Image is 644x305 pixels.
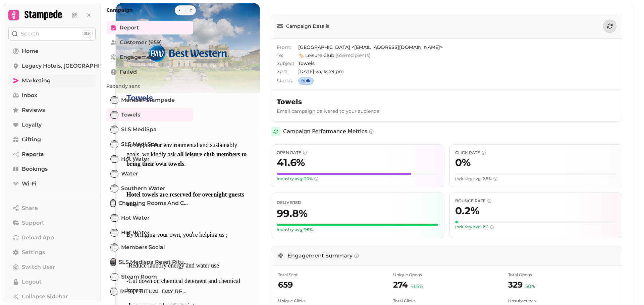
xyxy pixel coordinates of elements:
a: Hot waterHot water [106,211,193,225]
div: Visual representation of your bounce rate (0.2%). For bounce rate, LOWER is better. The bar is gr... [455,221,617,223]
a: Inbox [8,89,96,102]
p: Recently sent [106,80,193,92]
span: Water [121,170,138,178]
h2: Campaign [106,7,133,13]
a: Engagements [106,51,193,64]
span: Your delivery rate meets or exceeds the industry standard of 98%. Great list quality! [277,227,313,232]
img: Steam Room [111,274,118,280]
span: Reviews [22,106,45,114]
span: Bookings [22,165,48,173]
span: Total number of emails attempted to be sent in this campaign [278,272,385,278]
span: 41.6 % [277,157,305,169]
img: Southern Water [111,185,118,192]
img: SLS Medi Spa [111,141,118,148]
span: Industry avg: 2.5% [455,176,498,181]
img: Hot water [111,156,118,162]
span: Inbox [22,91,37,99]
a: Customer (659) [106,36,193,49]
div: ⌘K [82,30,93,37]
div: Visual representation of your open rate (41.6%) compared to a scale of 50%. The fuller the bar, t... [277,173,438,175]
a: SLS Medi SpaSLS Medi Spa [106,138,193,151]
span: Sent: [277,68,298,75]
a: Steam RoomSteam Room [106,270,193,284]
span: 0.2 % [455,205,479,217]
a: Bookings [8,162,96,176]
a: Legacy Hotels, [GEOGRAPHIC_DATA] - 83920 [8,59,96,73]
span: SLS Medi Spa [121,140,158,148]
span: Member Stampede [121,96,175,104]
span: Collapse Sidebar [22,293,68,301]
span: Logout [22,278,42,286]
span: Hot Water [121,229,150,237]
span: Industry avg: 20% [277,176,319,181]
span: Report [120,24,139,32]
span: 659 [278,280,385,290]
h2: Campaign Performance Metrics [283,128,374,136]
img: SLS Medispa Reset Ritual Day Retreat [111,259,115,265]
span: Customer (659) [120,39,162,47]
span: Failed [120,68,137,76]
div: Visual representation of your delivery rate (99.8%). The fuller the bar, the better. [277,224,438,226]
span: From: [277,44,298,51]
span: Wi-Fi [22,180,37,188]
a: Failed [106,65,193,79]
span: Steam Room [121,273,157,281]
span: 0 % [455,157,471,169]
span: Reports [22,150,44,158]
span: Number of unique recipients who opened the email at least once [393,272,500,278]
span: SLS MediSpa [121,126,157,134]
img: SLS MediSpa [111,126,118,133]
span: SLS Medispa Reset Ritual Day Retreat [119,258,189,266]
span: Towels [121,111,140,119]
img: Hot water [111,215,118,221]
span: Southern Water [121,184,165,193]
span: Changing rooms and Children swim times [118,199,189,207]
a: TowelsTowels [106,108,193,122]
button: Share [8,202,96,215]
button: Logout [8,275,96,289]
span: Total number of link clicks (includes multiple clicks by the same recipient) [393,298,500,304]
span: Settings [22,248,45,256]
h3: Engagement Summary [287,252,359,260]
span: Reload App [22,234,54,242]
span: Open Rate [277,150,438,155]
span: Towels [298,60,616,67]
p: Email campaign delivered to your audience [277,108,448,115]
span: Home [22,47,39,55]
a: Wi-Fi [8,177,96,190]
img: Members Social [111,244,118,251]
a: Reports [8,148,96,161]
span: Support [22,219,44,227]
p: Search [21,30,39,38]
a: SLS Medispa Reset Ritual Day RetreatSLS Medispa Reset Ritual Day Retreat [106,255,193,269]
a: Hot waterHot water [106,152,193,166]
a: WaterWater [106,167,193,180]
span: Legacy Hotels, [GEOGRAPHIC_DATA] - 83920 [22,62,144,70]
span: Gifting [22,136,41,144]
button: Search⌘K [8,27,96,41]
img: Member Stampede [111,97,118,103]
button: Reload App [8,231,96,244]
a: Member StampedeMember Stampede [106,93,193,107]
span: 50 % [525,283,535,290]
span: Number of unique recipients who clicked a link in the email at least once [278,298,385,304]
a: SLS MediSpaSLS MediSpa [106,123,193,136]
img: Hot Water [111,229,118,236]
a: Hot WaterHot Water [106,226,193,239]
a: Gifting [8,133,96,146]
span: Campaign Details [286,23,329,29]
div: Bulk [298,77,314,85]
span: Switch User [22,263,55,271]
img: Water [111,170,118,177]
a: Settings [8,246,96,259]
span: Subject: [277,60,298,67]
span: Share [22,204,38,212]
span: Members Social [121,243,165,251]
span: Bounce Rate [455,198,617,204]
img: Towels [111,111,118,118]
span: Industry avg: 2% [455,224,494,230]
div: Visual representation of your click rate (0%) compared to a scale of 20%. The fuller the bar, the... [455,173,617,175]
img: RESET RITUAL DAY RETREAT [111,288,117,295]
a: RESET RITUAL DAY RETREATRESET RITUAL DAY RETREAT [106,285,193,298]
button: Support [8,216,96,230]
